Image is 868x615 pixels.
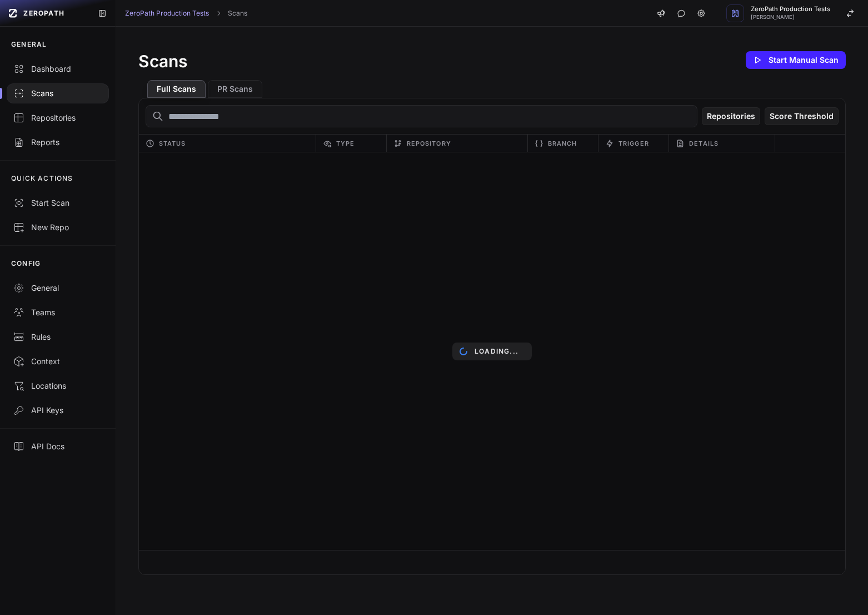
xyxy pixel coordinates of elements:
span: ZEROPATH [23,9,64,18]
div: Start Scan [13,197,102,209]
p: QUICK ACTIONS [11,174,73,183]
span: Status [159,137,186,150]
span: Trigger [618,137,649,150]
div: Locations [13,380,102,391]
div: Repositories [13,112,102,123]
a: Scans [228,9,247,18]
a: ZeroPath Production Tests [125,9,209,18]
div: Context [13,356,102,367]
button: Repositories [702,107,760,125]
span: Branch [548,137,577,150]
span: Type [336,137,355,150]
button: Score Threshold [765,107,839,125]
p: CONFIG [11,259,41,268]
nav: breadcrumb [125,9,247,18]
span: [PERSON_NAME] [751,14,830,20]
div: Dashboard [13,63,102,75]
button: PR Scans [208,80,262,98]
span: ZeroPath Production Tests [751,6,830,12]
div: API Docs [13,441,102,452]
p: GENERAL [11,40,47,49]
span: Details [689,137,719,150]
a: ZEROPATH [4,4,89,22]
div: General [13,282,102,294]
div: Reports [13,137,102,148]
h1: Scans [138,51,187,71]
div: Rules [13,331,102,343]
button: Full Scans [147,80,206,98]
button: Start Manual Scan [746,51,846,69]
div: API Keys [13,405,102,416]
div: Teams [13,307,102,318]
svg: chevron right, [214,9,222,17]
p: Loading... [475,347,518,356]
span: Repository [407,137,451,150]
div: New Repo [13,222,102,233]
div: Scans [13,88,102,99]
